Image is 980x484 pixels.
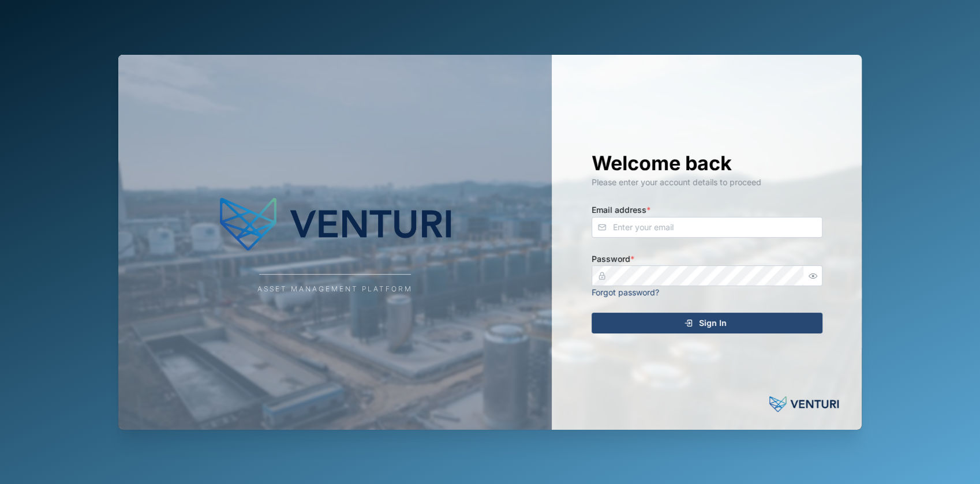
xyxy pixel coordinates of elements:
label: Password [592,253,634,265]
label: Email address [592,204,650,216]
h1: Welcome back [592,151,822,176]
a: Forgot password? [592,287,659,297]
span: Sign In [699,313,727,333]
img: Company Logo [220,190,451,259]
div: Asset Management Platform [257,284,413,295]
div: Please enter your account details to proceed [592,176,822,189]
input: Enter your email [592,217,822,238]
img: Powered by: Venturi [769,393,839,416]
button: Sign In [592,313,822,333]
